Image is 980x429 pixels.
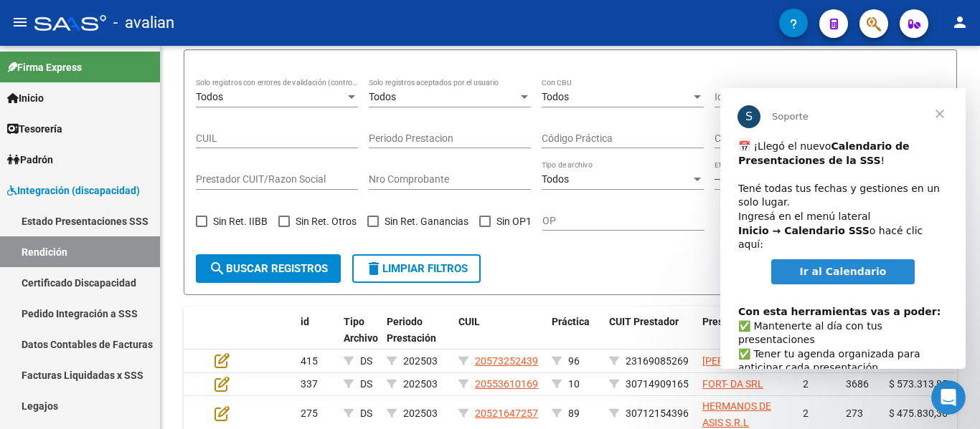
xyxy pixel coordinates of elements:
[360,408,372,419] span: DS
[697,307,797,370] datatable-header-cell: Prestador
[7,121,62,137] span: Tesorería
[113,7,174,39] span: - avalian
[846,408,863,419] span: 273
[301,376,332,392] div: 337
[7,90,44,106] span: Inicio
[344,316,378,344] span: Tipo Archivo
[7,152,53,168] span: Padrón
[702,400,771,428] span: HERMANOS DE ASIS S.R.L
[453,307,546,370] datatable-header-cell: CUIL
[626,408,689,419] span: 30712154396
[720,88,966,369] iframe: Intercom live chat mensaje
[295,307,338,370] datatable-header-cell: id
[196,254,341,283] button: Buscar registros
[702,378,763,390] span: FORT- DA SRL
[301,353,332,370] div: 415
[385,213,468,230] span: Sin Ret. Ganancias
[403,408,438,419] span: 202503
[626,355,689,367] span: 23169085269
[196,91,223,102] span: Todos
[475,378,538,390] span: 20553610169
[546,307,603,370] datatable-header-cell: Práctica
[403,355,438,367] span: 202503
[301,405,332,422] div: 275
[301,316,309,327] span: id
[352,254,481,283] button: Limpiar filtros
[552,316,590,327] span: Práctica
[568,355,580,367] span: 96
[209,260,226,277] mat-icon: search
[458,316,480,327] span: CUIL
[365,262,468,275] span: Limpiar filtros
[369,91,396,102] span: Todos
[702,316,748,327] span: Prestador
[542,91,569,102] span: Todos
[931,380,966,415] iframe: Intercom live chat
[603,307,697,370] datatable-header-cell: CUIT Prestador
[18,203,227,385] div: ​✅ Mantenerte al día con tus presentaciones ✅ Tener tu agenda organizada para anticipar cada pres...
[475,355,538,367] span: 20573252439
[11,14,29,31] mat-icon: menu
[846,378,869,390] span: 3686
[626,378,689,390] span: 30714909165
[360,355,372,367] span: DS
[496,213,532,230] span: Sin OP1
[715,173,753,185] span: --Todos--
[403,378,438,390] span: 202503
[209,262,328,275] span: Buscar registros
[568,408,580,419] span: 89
[18,218,220,229] b: Con esta herramientas vas a poder:
[889,408,948,419] span: $ 475.830,36
[542,173,569,185] span: Todos
[296,213,357,230] span: Sin Ret. Otros
[951,14,969,31] mat-icon: person
[365,260,382,277] mat-icon: delete
[360,378,372,390] span: DS
[381,307,453,370] datatable-header-cell: Periodo Prestación
[702,355,779,367] span: [PERSON_NAME]
[889,378,948,390] span: $ 573.313,85
[213,213,268,230] span: Sin Ret. IIBB
[609,316,679,327] span: CUIT Prestador
[803,408,809,419] span: 2
[7,183,140,198] span: Integración (discapacidad)
[7,59,82,75] span: Firma Express
[803,378,809,390] span: 2
[475,408,538,419] span: 20521647257
[387,316,436,344] span: Periodo Prestación
[568,378,580,390] span: 10
[338,307,381,370] datatable-header-cell: Tipo Archivo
